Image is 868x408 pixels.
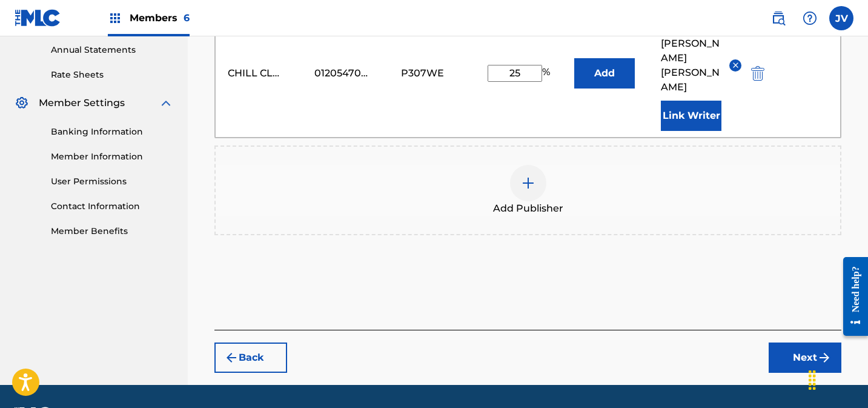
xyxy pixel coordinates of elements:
div: Help [798,6,822,30]
span: [PERSON_NAME] [PERSON_NAME] [661,36,720,95]
span: 6 [184,12,190,24]
button: Add [574,58,635,89]
img: Top Rightsholders [108,11,122,25]
iframe: Chat Widget [807,350,868,408]
button: Next [769,343,841,373]
div: Drag [803,362,822,398]
iframe: Resource Center [834,248,868,346]
a: User Permissions [51,175,173,188]
img: search [771,11,786,25]
img: MLC Logo [15,9,61,27]
img: help [803,11,817,25]
img: expand [159,96,173,110]
span: Member Settings [39,96,125,110]
span: Add Publisher [493,201,563,216]
span: Members [130,11,190,25]
a: Member Benefits [51,225,173,238]
a: Banking Information [51,125,173,138]
button: Back [214,343,287,373]
div: User Menu [829,6,853,30]
a: Annual Statements [51,44,173,56]
img: Member Settings [15,96,29,110]
span: % [542,65,553,82]
button: Link Writer [661,101,721,131]
img: add [521,176,535,190]
a: Contact Information [51,200,173,213]
a: Member Information [51,150,173,163]
img: remove-from-list-button [731,61,740,70]
img: 7ee5dd4eb1f8a8e3ef2f.svg [224,350,239,365]
a: Rate Sheets [51,69,173,81]
img: 12a2ab48e56ec057fbd8.svg [751,66,764,81]
a: Public Search [766,6,790,30]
